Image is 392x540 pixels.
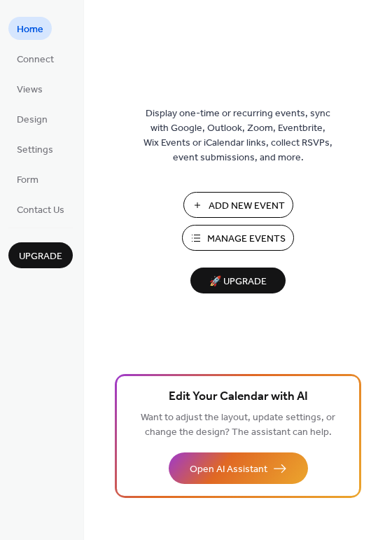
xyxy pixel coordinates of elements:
span: Edit Your Calendar with AI [169,387,308,407]
span: Views [17,83,43,97]
a: Contact Us [8,198,73,221]
a: Settings [8,137,62,160]
span: Design [17,113,48,127]
span: Display one-time or recurring events, sync with Google, Outlook, Zoom, Eventbrite, Wix Events or ... [143,106,332,165]
a: Home [8,17,52,40]
button: Open AI Assistant [169,452,308,484]
button: Add New Event [183,192,293,218]
span: 🚀 Upgrade [199,272,277,291]
span: Settings [17,143,53,158]
span: Open AI Assistant [190,462,267,477]
a: Form [8,167,47,191]
button: Manage Events [182,225,294,251]
span: Add New Event [209,199,285,214]
span: Upgrade [19,249,62,264]
span: Contact Us [17,203,64,218]
a: Connect [8,47,62,70]
span: Manage Events [207,232,286,247]
span: Form [17,173,38,188]
button: 🚀 Upgrade [190,268,286,293]
a: Design [8,107,56,130]
span: Connect [17,53,54,67]
a: Views [8,77,51,100]
span: Want to adjust the layout, update settings, or change the design? The assistant can help. [141,408,335,442]
button: Upgrade [8,242,73,268]
span: Home [17,22,43,37]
